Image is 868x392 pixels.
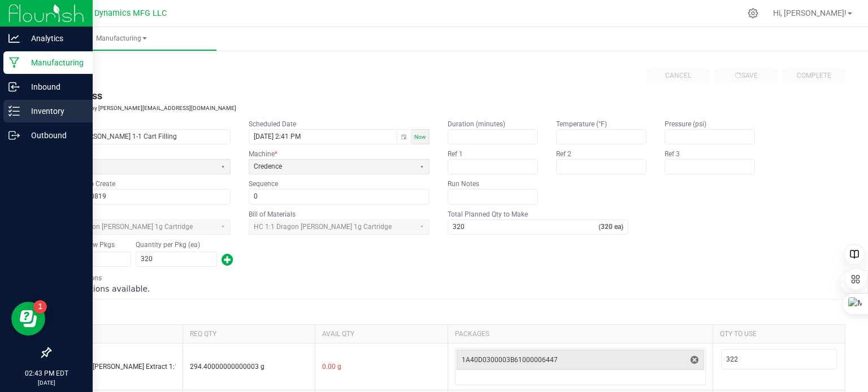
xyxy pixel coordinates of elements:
[27,27,216,51] a: Manufacturing
[11,302,45,336] iframe: Resource center
[70,104,236,112] td: [DATE] by [PERSON_NAME][EMAIL_ADDRESS][DOMAIN_NAME]
[688,353,701,367] span: delete
[20,80,88,94] p: Inbound
[665,149,680,158] label: Ref 3
[448,180,479,188] kendo-label: Run Notes
[55,162,211,171] span: 510
[50,324,183,343] th: ITEM
[448,150,463,158] kendo-label: Ref 1
[315,343,448,390] td: 0.00 g
[8,33,20,44] inline-svg: Analytics
[249,180,278,188] kendo-label: Sequence
[136,240,217,249] kendo-label: Quantity per Pkg (ea)
[249,120,296,128] kendo-label: Scheduled Date
[183,324,315,343] th: REQ QTY
[216,160,230,174] button: Select
[33,300,47,314] iframe: Resource center unread badge
[315,324,448,343] th: AVAIL QTY
[27,34,216,43] span: Manufacturing
[5,378,88,387] p: [DATE]
[20,129,88,142] p: Outbound
[556,150,571,158] kendo-label: Ref 2
[20,32,88,45] p: Analytics
[556,120,607,128] kendo-label: Temperature (°F)
[64,8,167,18] span: Modern Dynamics MFG LLC
[598,222,628,232] strong: (320 ea)
[713,324,845,343] th: QTY TO USE
[8,57,20,68] inline-svg: Manufacturing
[414,134,426,140] span: Now
[462,355,685,364] span: 1A40D0300003B61000006447
[50,304,845,320] h3: Inputs
[8,105,20,117] inline-svg: Inventory
[5,368,88,378] p: 02:43 PM EDT
[665,120,706,129] label: Pressure (psi)
[20,56,88,69] p: Manufacturing
[8,81,20,93] inline-svg: Inbound
[50,88,845,104] h3: In Progress
[448,120,505,128] kendo-label: Duration (minutes)
[254,162,410,171] span: Credence
[20,104,88,118] p: Inventory
[249,150,277,158] kendo-label: Machine
[746,8,760,19] div: Manage settings
[448,210,528,219] label: Total Planned Qty to Make
[183,343,315,390] td: 294.40000000000003 g
[8,130,20,141] inline-svg: Outbound
[448,324,713,343] th: PACKAGES
[415,160,429,174] button: Select
[773,8,847,17] span: Hi, [PERSON_NAME]!
[397,130,411,144] button: Toggle popup
[50,284,150,293] span: No instructions available.
[249,210,296,219] label: Bill of Materials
